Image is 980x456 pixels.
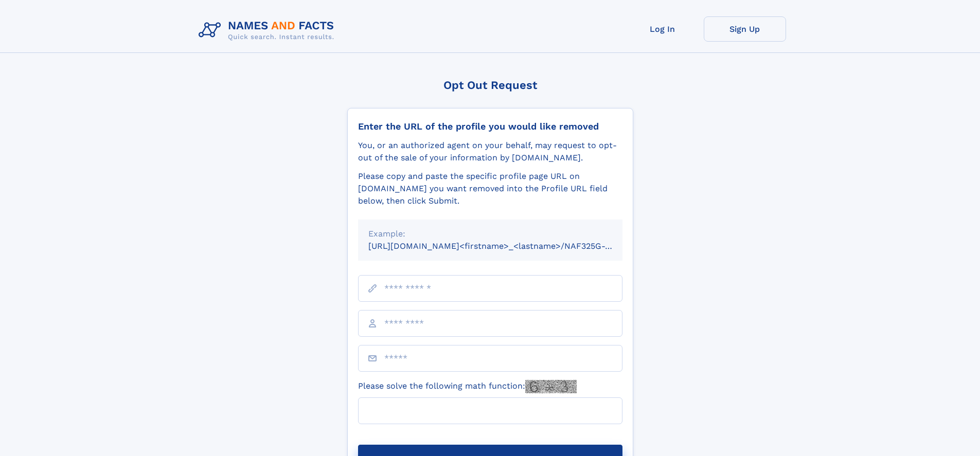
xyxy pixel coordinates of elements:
[368,228,612,240] div: Example:
[621,16,704,42] a: Log In
[347,79,633,92] div: Opt Out Request
[358,121,622,132] div: Enter the URL of the profile you would like removed
[194,16,343,44] img: Logo Names and Facts
[358,380,577,393] label: Please solve the following math function:
[368,241,642,251] small: [URL][DOMAIN_NAME]<firstname>_<lastname>/NAF325G-xxxxxxxx
[704,16,786,42] a: Sign Up
[358,139,622,164] div: You, or an authorized agent on your behalf, may request to opt-out of the sale of your informatio...
[358,170,622,207] div: Please copy and paste the specific profile page URL on [DOMAIN_NAME] you want removed into the Pr...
